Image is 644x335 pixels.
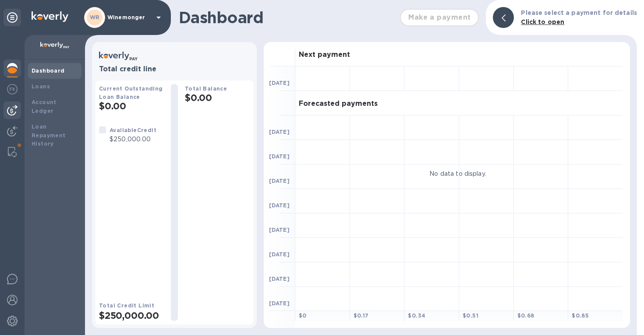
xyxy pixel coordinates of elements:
p: $250,000.00 [110,135,156,144]
b: $ 0 [299,312,307,319]
img: Logo [32,11,68,22]
b: $ 0.85 [572,312,589,319]
b: Total Credit Limit [99,302,154,309]
b: $ 0.17 [354,312,369,319]
b: Available Credit [110,127,156,133]
b: Click to open [521,18,564,25]
b: [DATE] [269,202,290,209]
h2: $250,000.00 [99,310,164,321]
h1: Dashboard [179,8,396,27]
b: $ 0.51 [463,312,478,319]
b: Dashboard [32,67,65,74]
h3: Forecasted payments [299,100,378,108]
img: Foreign exchange [7,84,18,94]
b: Loan Repayment History [32,123,66,147]
h2: $0.00 [185,92,250,103]
b: [DATE] [269,153,290,160]
b: Account Ledger [32,99,57,114]
h3: Next payment [299,51,350,59]
b: [DATE] [269,80,290,86]
h2: $0.00 [99,101,164,112]
b: [DATE] [269,227,290,233]
b: Loans [32,83,50,90]
div: Unpin categories [4,9,21,26]
b: $ 0.68 [517,312,534,319]
b: [DATE] [269,300,290,307]
b: $ 0.34 [408,312,425,319]
p: Winemonger [107,14,151,21]
h3: Total credit line [99,65,250,73]
b: WR [90,14,100,21]
b: [DATE] [269,251,290,258]
b: Total Balance [185,85,227,92]
p: No data to display. [429,169,486,178]
b: [DATE] [269,276,290,282]
b: [DATE] [269,129,290,135]
b: Please select a payment for details [521,9,637,16]
b: [DATE] [269,178,290,184]
b: Current Outstanding Loan Balance [99,85,163,100]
